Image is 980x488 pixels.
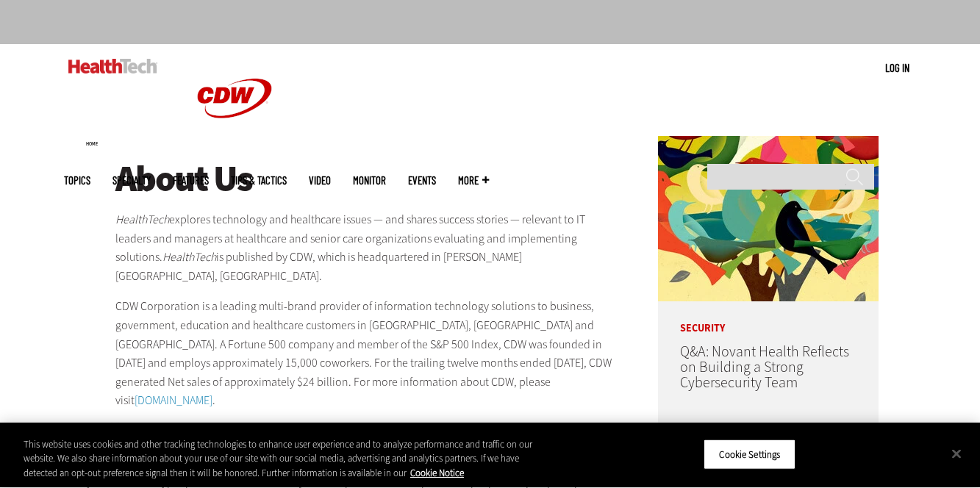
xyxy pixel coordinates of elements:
[179,44,290,153] img: Home
[24,437,539,481] div: This website uses cookies and other tracking technologies to enhance user experience and to analy...
[458,175,489,186] span: More
[885,61,909,74] a: Log in
[64,175,90,186] span: Topics
[309,175,331,186] a: Video
[940,437,973,470] button: Close
[68,59,157,73] img: Home
[162,249,216,265] em: HealthTech
[173,175,209,186] a: Features
[410,467,464,479] a: More information about your privacy
[408,175,436,186] a: Events
[658,301,879,334] p: Security
[115,210,620,285] p: explores technology and healthcare issues — and shares success stories — relevant to IT leaders a...
[115,297,620,410] p: CDW Corporation is a leading multi-brand provider of information technology solutions to business...
[680,342,849,392] a: Q&A: Novant Health Reflects on Building a Strong Cybersecurity Team
[86,422,145,481] img: Ricky Ribeiro
[704,439,795,470] button: Cookie Settings
[231,175,287,186] a: Tips & Tactics
[353,175,386,186] a: MonITor
[885,60,909,76] div: User menu
[115,212,169,227] em: HealthTech
[135,392,212,408] a: [DOMAIN_NAME]
[658,136,879,301] img: abstract illustration of a tree
[112,175,151,186] span: Specialty
[179,141,290,157] a: CDW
